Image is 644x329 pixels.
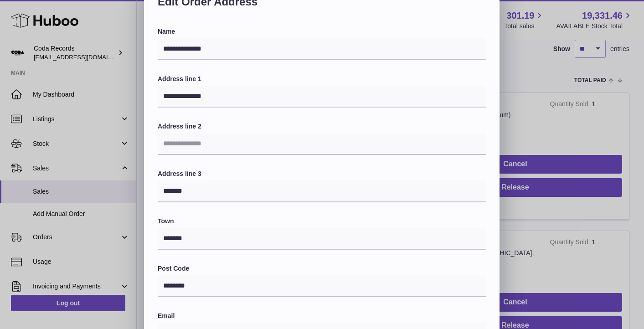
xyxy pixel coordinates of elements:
[158,170,486,178] label: Address line 3
[158,312,486,320] label: Email
[158,217,486,226] label: Town
[158,264,486,273] label: Post Code
[158,122,486,131] label: Address line 2
[158,75,486,83] label: Address line 1
[158,27,486,36] label: Name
